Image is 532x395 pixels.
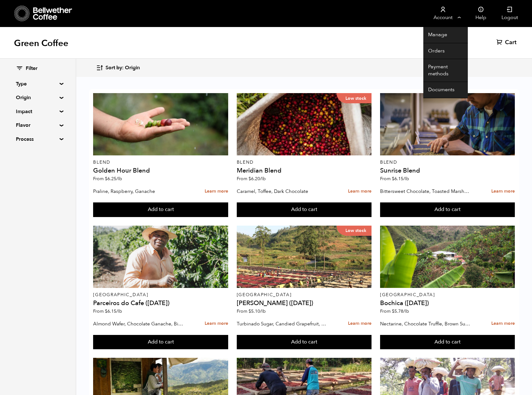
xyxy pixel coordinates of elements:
[380,160,515,165] p: Blend
[93,293,228,297] p: [GEOGRAPHIC_DATA]
[205,317,228,330] a: Learn more
[392,176,394,182] span: $
[237,176,266,182] span: From
[26,65,38,72] span: Filter
[380,335,515,350] button: Add to cart
[348,185,372,198] a: Learn more
[392,308,394,314] span: $
[496,39,518,46] a: Cart
[491,317,515,330] a: Learn more
[249,308,251,314] span: $
[249,176,266,182] bdi: 6.20
[403,308,409,314] span: /lb
[105,308,122,314] bdi: 6.15
[260,308,266,314] span: /lb
[14,37,68,49] h1: Green Coffee
[380,319,472,329] p: Nectarine, Chocolate Truffle, Brown Sugar
[423,27,468,43] a: Manage
[93,176,122,182] span: From
[93,167,228,174] h4: Golden Hour Blend
[105,308,107,314] span: $
[380,167,515,174] h4: Sunrise Blend
[380,300,515,306] h4: Bochica ([DATE])
[337,93,372,103] p: Low stock
[249,308,266,314] bdi: 5.10
[93,160,228,165] p: Blend
[96,60,140,75] button: Sort by: Origin
[93,319,185,329] p: Almond Wafer, Chocolate Ganache, Bing Cherry
[237,202,372,217] button: Add to cart
[116,176,122,182] span: /lb
[423,59,468,82] a: Payment methods
[93,187,185,196] p: Praline, Raspberry, Ganache
[380,176,409,182] span: From
[237,319,329,329] p: Turbinado Sugar, Candied Grapefruit, Spiced Plum
[237,335,372,350] button: Add to cart
[237,300,372,306] h4: [PERSON_NAME] ([DATE])
[337,226,372,236] p: Low stock
[249,176,251,182] span: $
[260,176,266,182] span: /lb
[16,135,60,143] summary: Process
[105,176,122,182] bdi: 6.25
[380,308,409,314] span: From
[237,308,266,314] span: From
[116,308,122,314] span: /lb
[237,167,372,174] h4: Meridian Blend
[105,176,107,182] span: $
[106,65,140,72] span: Sort by: Origin
[392,176,409,182] bdi: 6.15
[348,317,372,330] a: Learn more
[237,226,372,288] a: Low stock
[93,202,228,217] button: Add to cart
[93,300,228,306] h4: Parceiros do Cafe ([DATE])
[16,94,60,101] summary: Origin
[93,335,228,350] button: Add to cart
[491,185,515,198] a: Learn more
[380,202,515,217] button: Add to cart
[237,293,372,297] p: [GEOGRAPHIC_DATA]
[403,176,409,182] span: /lb
[423,43,468,59] a: Orders
[237,187,329,196] p: Caramel, Toffee, Dark Chocolate
[16,108,60,115] summary: Impact
[237,160,372,165] p: Blend
[93,308,122,314] span: From
[237,93,372,155] a: Low stock
[392,308,409,314] bdi: 5.78
[423,82,468,98] a: Documents
[380,187,472,196] p: Bittersweet Chocolate, Toasted Marshmallow, Candied Orange, Praline
[16,121,60,129] summary: Flavor
[380,293,515,297] p: [GEOGRAPHIC_DATA]
[16,80,60,88] summary: Type
[205,185,228,198] a: Learn more
[505,39,516,46] span: Cart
